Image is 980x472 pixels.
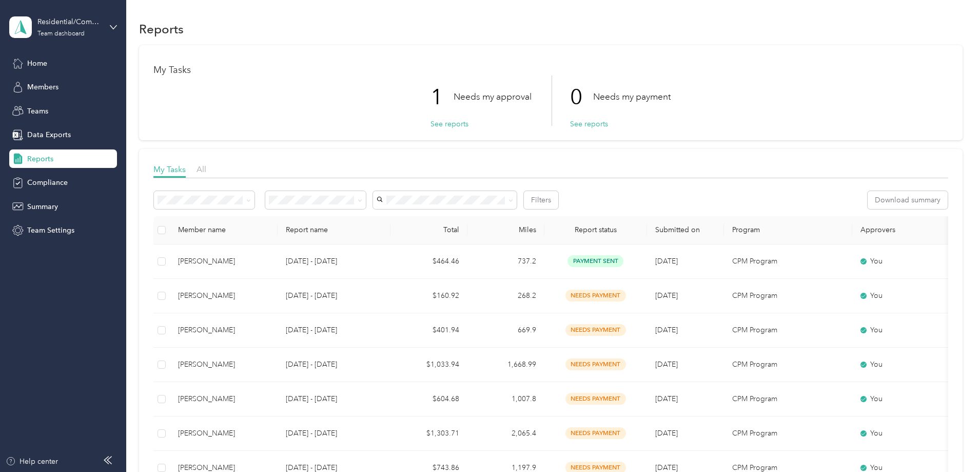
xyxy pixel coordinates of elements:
button: See reports [570,119,608,129]
span: [DATE] [655,326,678,334]
div: You [860,325,947,336]
button: Download summary [868,191,948,209]
span: [DATE] [655,291,678,300]
div: You [860,393,947,405]
td: 737.2 [467,244,544,279]
p: [DATE] - [DATE] [286,393,382,405]
span: My Tasks [153,164,186,174]
h1: Reports [139,24,184,34]
span: [DATE] [655,394,678,403]
button: See reports [430,119,468,129]
p: 0 [570,75,593,119]
span: needs payment [565,358,626,370]
td: CPM Program [724,382,852,417]
span: Team Settings [27,225,74,236]
td: CPM Program [724,417,852,451]
span: needs payment [565,290,626,301]
td: $464.46 [390,244,467,279]
p: [DATE] - [DATE] [286,256,382,267]
td: $1,033.94 [390,348,467,382]
iframe: Everlance-gr Chat Button Frame [923,414,980,472]
div: Residential/Combo Sales [37,16,102,27]
button: Filters [524,191,558,209]
td: $160.92 [390,279,467,313]
span: [DATE] [655,257,678,266]
div: You [860,428,947,439]
td: 1,668.99 [467,348,544,382]
td: CPM Program [724,313,852,348]
span: Report status [553,225,639,234]
div: [PERSON_NAME] [178,256,269,267]
span: [DATE] [655,429,678,438]
span: payment sent [567,255,623,267]
span: Teams [27,106,48,117]
p: CPM Program [732,325,844,336]
div: You [860,256,947,267]
td: CPM Program [724,279,852,313]
span: All [197,164,206,174]
span: [DATE] [655,463,678,472]
span: needs payment [565,324,626,336]
span: [DATE] [655,360,678,369]
p: CPM Program [732,290,844,301]
td: CPM Program [724,348,852,382]
td: 669.9 [467,313,544,348]
th: Program [724,216,852,244]
div: [PERSON_NAME] [178,325,269,336]
th: Approvers [852,216,955,244]
div: You [860,359,947,370]
td: $1,303.71 [390,417,467,451]
div: [PERSON_NAME] [178,393,269,405]
p: CPM Program [732,428,844,439]
th: Report name [278,216,390,244]
h1: My Tasks [153,65,948,75]
div: Member name [178,225,269,234]
span: needs payment [565,427,626,439]
span: Members [27,82,58,92]
div: Team dashboard [37,31,85,37]
p: CPM Program [732,256,844,267]
div: Miles [476,225,536,234]
p: Needs my payment [593,90,671,103]
th: Submitted on [647,216,724,244]
td: 2,065.4 [467,417,544,451]
p: [DATE] - [DATE] [286,325,382,336]
span: Reports [27,154,53,164]
button: Help center [6,456,58,467]
p: 1 [430,75,454,119]
p: CPM Program [732,393,844,405]
div: [PERSON_NAME] [178,428,269,439]
div: Total [399,225,459,234]
th: Member name [170,216,278,244]
p: Needs my approval [454,90,532,103]
div: [PERSON_NAME] [178,359,269,370]
span: Home [27,58,47,69]
td: $604.68 [390,382,467,417]
span: Summary [27,201,58,212]
td: CPM Program [724,244,852,279]
span: Compliance [27,177,68,188]
div: [PERSON_NAME] [178,290,269,301]
span: needs payment [565,393,626,405]
span: Data Exports [27,129,71,140]
p: [DATE] - [DATE] [286,290,382,301]
p: CPM Program [732,359,844,370]
p: [DATE] - [DATE] [286,359,382,370]
td: 1,007.8 [467,382,544,417]
div: You [860,290,947,301]
p: [DATE] - [DATE] [286,428,382,439]
td: 268.2 [467,279,544,313]
td: $401.94 [390,313,467,348]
